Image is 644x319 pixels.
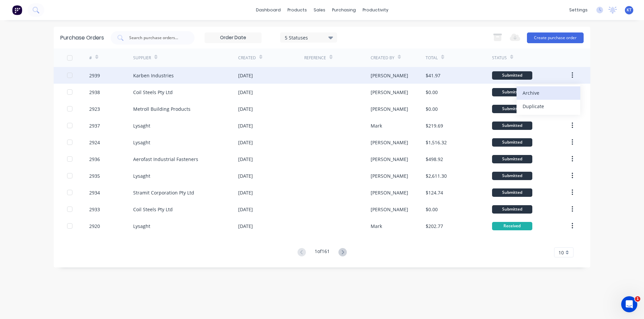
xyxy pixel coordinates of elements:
[89,72,100,79] div: 2939
[426,206,438,213] div: $0.00
[238,156,253,163] div: [DATE]
[133,55,151,61] div: Supplier
[627,7,632,13] span: KT
[426,105,438,112] div: $0.00
[238,105,253,112] div: [DATE]
[523,101,574,111] div: Duplicate
[133,189,194,196] div: Stramit Corporation Pty Ltd
[371,172,408,179] div: [PERSON_NAME]
[238,223,253,230] div: [DATE]
[238,189,253,196] div: [DATE]
[523,88,574,98] div: Archive
[89,206,100,213] div: 2933
[621,296,637,312] iframe: Intercom live chat
[133,206,173,213] div: Coil Steels Pty Ltd
[315,248,330,257] div: 1 of 161
[284,5,310,15] div: products
[492,155,532,163] div: Submitted
[492,105,532,113] div: Submitted
[133,156,198,163] div: Aerofast Industrial Fasteners
[426,156,443,163] div: $498.92
[635,296,640,302] span: 1
[89,223,100,230] div: 2920
[60,34,104,42] div: Purchase Orders
[89,55,92,61] div: #
[238,122,253,129] div: [DATE]
[371,89,408,96] div: [PERSON_NAME]
[133,172,150,179] div: Lysaght
[492,188,532,197] div: Submitted
[371,122,382,129] div: Mark
[426,122,443,129] div: $219.69
[89,105,100,112] div: 2923
[285,34,333,41] div: 5 Statuses
[527,32,584,43] button: Create purchase order
[89,122,100,129] div: 2937
[238,139,253,146] div: [DATE]
[238,55,256,61] div: Created
[371,55,394,61] div: Created By
[89,89,100,96] div: 2938
[89,172,100,179] div: 2935
[371,206,408,213] div: [PERSON_NAME]
[89,189,100,196] div: 2934
[492,122,532,130] div: Submitted
[238,172,253,179] div: [DATE]
[492,88,532,96] div: Submitted
[205,33,261,43] input: Order Date
[492,71,532,80] div: Submitted
[133,72,174,79] div: Karben Industries
[371,223,382,230] div: Mark
[426,55,438,61] div: Total
[253,5,284,15] a: dashboard
[359,5,392,15] div: productivity
[371,105,408,112] div: [PERSON_NAME]
[133,223,150,230] div: Lysaght
[426,189,443,196] div: $124.74
[89,156,100,163] div: 2936
[371,139,408,146] div: [PERSON_NAME]
[89,139,100,146] div: 2924
[426,139,447,146] div: $1,516.32
[426,89,438,96] div: $0.00
[566,5,591,15] div: settings
[492,138,532,147] div: Submitted
[371,156,408,163] div: [PERSON_NAME]
[371,72,408,79] div: [PERSON_NAME]
[304,55,326,61] div: Reference
[558,249,564,256] span: 10
[133,105,191,112] div: Metroll Building Products
[128,34,184,41] input: Search purchase orders...
[329,5,359,15] div: purchasing
[238,72,253,79] div: [DATE]
[12,5,22,15] img: Factory
[426,172,447,179] div: $2,611.30
[492,222,532,230] div: Received
[133,139,150,146] div: Lysaght
[492,172,532,180] div: Submitted
[426,72,440,79] div: $41.97
[371,189,408,196] div: [PERSON_NAME]
[492,205,532,214] div: Submitted
[133,89,173,96] div: Coil Steels Pty Ltd
[426,223,443,230] div: $202.77
[492,55,507,61] div: Status
[238,206,253,213] div: [DATE]
[238,89,253,96] div: [DATE]
[133,122,150,129] div: Lysaght
[310,5,329,15] div: sales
